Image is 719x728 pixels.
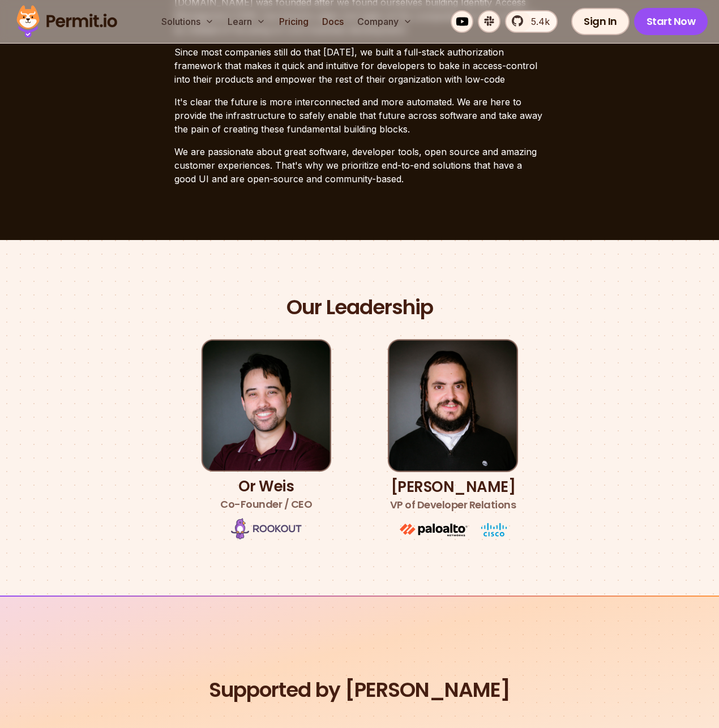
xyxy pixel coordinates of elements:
h2: Supported by [PERSON_NAME] [58,677,661,704]
p: It's clear the future is more interconnected and more automated. We are here to provide the infra... [174,95,545,136]
a: Sign In [571,8,630,35]
button: Solutions [157,10,219,33]
h3: [PERSON_NAME] [390,478,516,513]
button: Company [353,10,417,33]
a: Pricing [275,10,313,33]
img: cisco [481,523,507,537]
button: Learn [223,10,270,33]
img: Gabriel L. Manor | VP of Developer Relations, GTM [388,339,518,472]
h2: Our Leadership [286,294,433,321]
img: Rookout [231,518,302,539]
span: 5.4k [524,15,550,28]
p: Since most companies still do that [DATE], we built a full-stack authorization framework that mak... [174,45,545,86]
img: paloalto [400,524,468,537]
span: VP of Developer Relations [390,497,516,513]
p: We are passionate about great software, developer tools, open source and amazing customer experie... [174,145,545,186]
h3: Or Weis [220,477,312,512]
a: 5.4k [505,10,558,33]
img: Or Weis | Co-Founder / CEO [201,339,331,472]
img: Permit logo [11,2,122,41]
a: Start Now [634,8,708,35]
a: Docs [318,10,348,33]
span: Co-Founder / CEO [220,496,312,512]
